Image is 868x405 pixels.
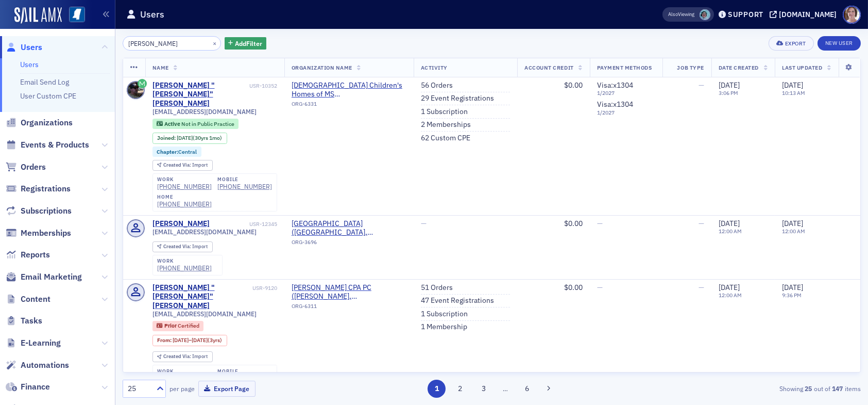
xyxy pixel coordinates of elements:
[177,135,222,141] div: (30yrs 1mo)
[152,81,248,108] a: [PERSON_NAME] "[PERSON_NAME]" [PERSON_NAME]
[152,351,213,362] div: Created Via: Import
[421,134,470,143] a: 62 Custom CPE
[178,322,199,329] span: Certified
[421,120,471,129] a: 2 Memberships
[211,221,277,228] div: USR-12345
[21,42,42,53] span: Users
[498,384,513,393] span: …
[14,7,62,24] img: SailAMX
[20,91,76,101] a: User Custom CPE
[157,258,212,264] div: work
[421,310,468,319] a: 1 Subscription
[163,244,208,250] div: Import
[719,283,740,292] span: [DATE]
[152,108,257,116] span: [EMAIL_ADDRESS][DOMAIN_NAME]
[164,322,178,329] span: Prior
[192,336,208,344] span: [DATE]
[164,120,181,127] span: Active
[699,283,704,292] span: —
[163,163,208,168] div: Import
[292,219,406,237] span: Reformed Theological Seminary (Jackson, MS)
[830,384,845,393] strong: 147
[157,264,212,272] a: [PHONE_NUMBER]
[622,384,861,393] div: Showing out of items
[421,81,453,90] a: 56 Orders
[782,219,803,228] span: [DATE]
[6,161,46,173] a: Orders
[6,294,50,305] a: Content
[451,380,469,398] button: 2
[152,133,227,144] div: Joined: 1995-07-25 00:00:00
[818,36,861,51] a: New User
[292,303,406,313] div: ORG-6311
[292,283,406,301] a: [PERSON_NAME] CPA PC ([PERSON_NAME], [GEOGRAPHIC_DATA])
[173,336,189,344] span: [DATE]
[198,381,256,397] button: Export Page
[152,310,257,318] span: [EMAIL_ADDRESS][DOMAIN_NAME]
[6,183,71,195] a: Registrations
[782,64,822,71] span: Last Updated
[173,337,222,344] div: – (3yrs)
[719,228,742,235] time: 12:00 AM
[21,117,73,128] span: Organizations
[163,161,192,168] span: Created Via :
[782,283,803,292] span: [DATE]
[421,296,494,305] a: 47 Event Registrations
[21,161,46,173] span: Orders
[21,228,71,239] span: Memberships
[6,139,89,151] a: Events & Products
[421,283,453,293] a: 51 Orders
[152,283,251,311] a: [PERSON_NAME] "[PERSON_NAME]" [PERSON_NAME]
[779,10,837,19] div: [DOMAIN_NAME]
[152,64,169,71] span: Name
[152,147,202,157] div: Chapter:
[20,60,39,69] a: Users
[152,228,257,236] span: [EMAIL_ADDRESS][DOMAIN_NAME]
[157,149,197,155] a: Chapter:Central
[782,228,805,235] time: 12:00 AM
[152,160,213,171] div: Created Via: Import
[181,120,234,127] span: Not in Public Practice
[668,11,694,18] span: Viewing
[597,283,603,292] span: —
[770,11,840,18] button: [DOMAIN_NAME]
[782,89,805,96] time: 10:13 AM
[123,36,221,51] input: Search…
[157,337,173,344] span: From :
[169,384,195,393] label: per page
[210,38,219,47] button: ×
[785,41,806,46] div: Export
[564,80,583,90] span: $0.00
[163,353,192,360] span: Created Via :
[6,271,82,283] a: Email Marketing
[719,80,740,90] span: [DATE]
[421,219,427,228] span: —
[157,200,212,208] div: [PHONE_NUMBER]
[524,64,573,71] span: Account Credit
[597,64,652,71] span: Payment Methods
[157,194,212,200] div: home
[217,176,272,183] div: mobile
[428,380,446,398] button: 1
[6,337,61,349] a: E-Learning
[564,219,583,228] span: $0.00
[21,183,71,195] span: Registrations
[249,83,277,89] div: USR-10352
[292,64,352,71] span: Organization Name
[6,360,69,371] a: Automations
[292,81,406,99] span: Methodist Children's Homes of MS (Jackson, MS)
[719,219,740,228] span: [DATE]
[699,80,704,90] span: —
[140,8,164,21] h1: Users
[421,64,448,71] span: Activity
[152,241,213,252] div: Created Via: Import
[157,148,178,155] span: Chapter :
[21,360,69,371] span: Automations
[769,36,813,51] button: Export
[217,368,272,375] div: mobile
[564,283,583,292] span: $0.00
[6,381,50,393] a: Finance
[21,271,82,283] span: Email Marketing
